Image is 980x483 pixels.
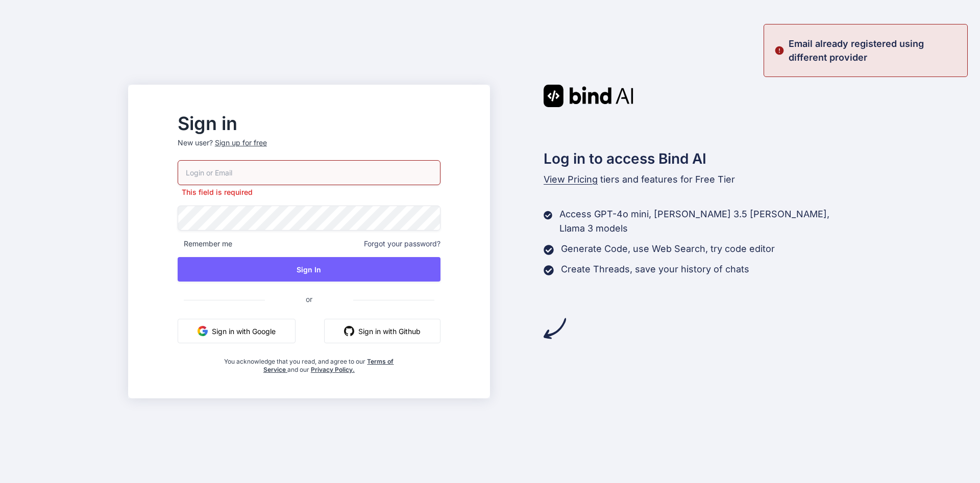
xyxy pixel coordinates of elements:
p: Email already registered using different provider [789,37,961,64]
span: View Pricing [544,174,598,185]
img: github [344,326,354,336]
p: tiers and features for Free Tier [544,172,852,187]
a: Privacy Policy. [311,366,355,373]
p: Generate Code, use Web Search, try code editor [561,242,775,256]
a: Terms of Service [263,358,394,373]
input: Login or Email [178,160,440,185]
span: or [265,287,353,312]
div: You acknowledge that you read, and agree to our and our [222,351,397,374]
p: New user? [178,138,440,160]
img: Bind AI logo [544,85,633,107]
p: This field is required [178,187,440,197]
p: Create Threads, save your history of chats [561,262,749,276]
img: google [198,326,208,336]
img: alert [774,37,785,64]
img: arrow [544,317,566,340]
span: Forgot your password? [364,239,440,249]
p: Access GPT-4o mini, [PERSON_NAME] 3.5 [PERSON_NAME], Llama 3 models [559,207,852,236]
button: Sign In [178,257,440,282]
button: Sign in with Google [178,319,296,343]
h2: Log in to access Bind AI [544,148,852,169]
div: Sign up for free [215,138,267,148]
h2: Sign in [178,115,440,132]
button: Sign in with Github [324,319,440,343]
span: Remember me [178,239,232,249]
